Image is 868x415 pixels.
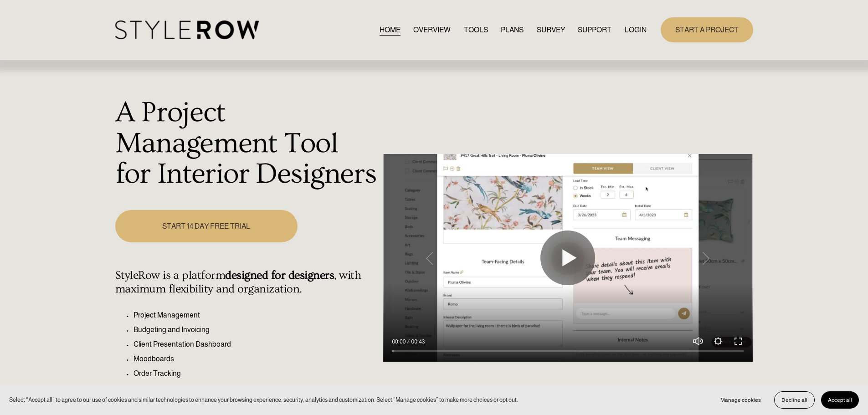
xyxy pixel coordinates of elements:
a: OVERVIEW [413,24,451,36]
a: SURVEY [537,24,565,36]
h1: A Project Management Tool for Interior Designers [115,97,378,190]
div: Duration [408,337,427,346]
div: Current time [392,337,408,346]
a: START A PROJECT [661,17,753,42]
a: folder dropdown [578,24,611,36]
img: StyleRow [115,20,259,39]
span: SUPPORT [578,25,611,36]
button: Manage cookies [714,391,768,409]
a: HOME [380,24,401,36]
span: Manage cookies [720,397,761,403]
p: Select “Accept all” to agree to our use of cookies and similar technologies to enhance your brows... [9,395,518,404]
h4: StyleRow is a platform , with maximum flexibility and organization. [115,269,378,296]
strong: designed for designers [225,269,334,282]
p: Client Presentation Dashboard [134,339,378,350]
span: Decline all [781,397,807,403]
p: Project Management [134,310,378,321]
a: START 14 DAY FREE TRIAL [115,210,298,242]
button: Accept all [821,391,859,409]
a: PLANS [501,24,524,36]
button: Decline all [774,391,815,409]
p: Budgeting and Invoicing [134,324,378,335]
p: Moodboards [134,354,378,364]
input: Seek [392,348,744,354]
button: Play [540,231,595,285]
a: TOOLS [464,24,488,36]
a: LOGIN [625,24,647,36]
p: Order Tracking [134,368,378,379]
span: Accept all [828,397,852,403]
